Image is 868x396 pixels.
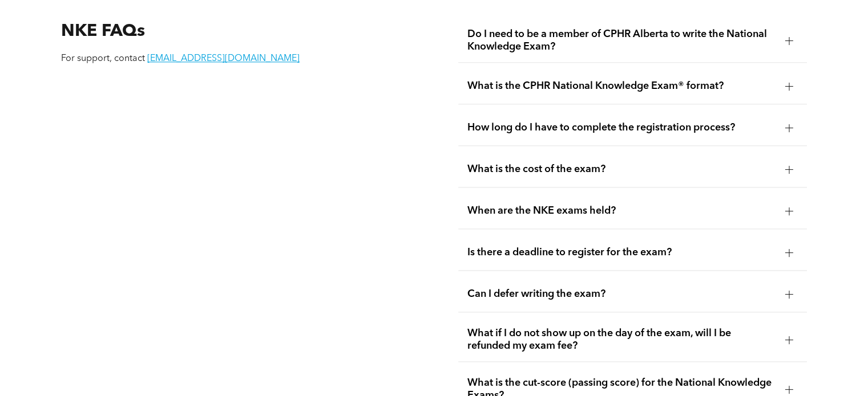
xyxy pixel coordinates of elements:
[467,246,776,259] span: Is there a deadline to register for the exam?
[147,54,300,63] a: [EMAIL_ADDRESS][DOMAIN_NAME]
[61,54,145,63] span: For support, contact
[467,28,776,53] span: Do I need to be a member of CPHR Alberta to write the National Knowledge Exam?
[467,288,776,300] span: Can I defer writing the exam?
[467,80,776,92] span: What is the CPHR National Knowledge Exam® format?
[467,327,776,352] span: What if I do not show up on the day of the exam, will I be refunded my exam fee?
[467,163,776,175] span: What is the cost of the exam?
[61,23,145,40] span: NKE FAQs
[467,121,776,134] span: How long do I have to complete the registration process?
[467,205,776,217] span: When are the NKE exams held?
